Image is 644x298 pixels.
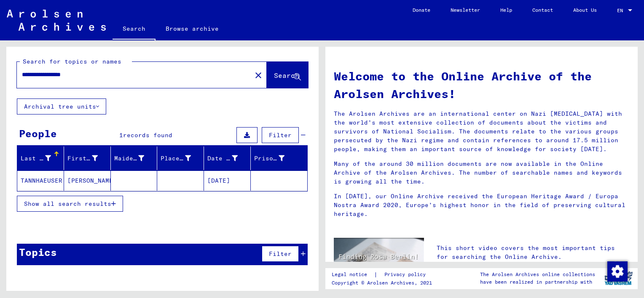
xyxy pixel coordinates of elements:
[114,152,157,165] div: Maiden Name
[607,261,628,282] img: Change consent
[332,270,436,279] div: |
[157,146,204,170] mat-header-cell: Place of Birth
[64,170,111,191] mat-cell: [PERSON_NAME]
[267,62,308,88] button: Search
[334,160,629,186] p: Many of the around 30 million documents are now available in the Online Archive of the Arolsen Ar...
[334,192,629,218] p: In [DATE], our Online Archive received the European Heritage Award / Europa Nostra Award 2020, Eu...
[19,126,57,141] div: People
[113,19,156,40] a: Search
[67,152,110,165] div: First Name
[480,271,595,278] p: The Arolsen Archives online collections
[617,8,626,13] span: EN
[161,154,191,163] div: Place of Birth
[332,279,436,287] p: Copyright © Arolsen Archives, 2021
[111,146,158,170] mat-header-cell: Maiden Name
[17,146,64,170] mat-header-cell: Last Name
[17,98,106,114] button: Archival tree units
[156,19,229,39] a: Browse archive
[17,196,123,212] button: Show all search results
[207,154,238,163] div: Date of Birth
[161,152,204,165] div: Place of Birth
[334,109,629,154] p: The Arolsen Archives are an international center on Nazi [MEDICAL_DATA] with the world’s most ext...
[19,245,57,260] div: Topics
[204,146,251,170] mat-header-cell: Date of Birth
[24,200,111,208] span: Show all search results
[378,270,436,279] a: Privacy policy
[7,10,106,31] img: Arolsen_neg.svg
[269,131,292,139] span: Filter
[480,278,595,286] p: have been realized in partnership with
[207,152,250,165] div: Date of Birth
[603,268,634,289] img: yv_logo.png
[21,154,51,163] div: Last Name
[114,154,145,163] div: Maiden Name
[251,146,307,170] mat-header-cell: Prisoner #
[119,131,123,139] span: 1
[262,127,299,143] button: Filter
[67,154,98,163] div: First Name
[269,250,292,258] span: Filter
[254,154,284,163] div: Prisoner #
[254,152,297,165] div: Prisoner #
[64,146,111,170] mat-header-cell: First Name
[607,261,627,281] div: Change consent
[334,67,629,103] h1: Welcome to the Online Archive of the Arolsen Archives!
[123,131,172,139] span: records found
[262,246,299,262] button: Filter
[332,270,374,279] a: Legal notice
[250,67,267,83] button: Clear
[21,152,64,165] div: Last Name
[274,71,299,80] span: Search
[437,244,629,261] p: This short video covers the most important tips for searching the Online Archive.
[334,238,424,287] img: video.jpg
[204,170,251,191] mat-cell: [DATE]
[17,170,64,191] mat-cell: TANNHAEUSER
[253,70,263,80] mat-icon: close
[23,58,121,65] mat-label: Search for topics or names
